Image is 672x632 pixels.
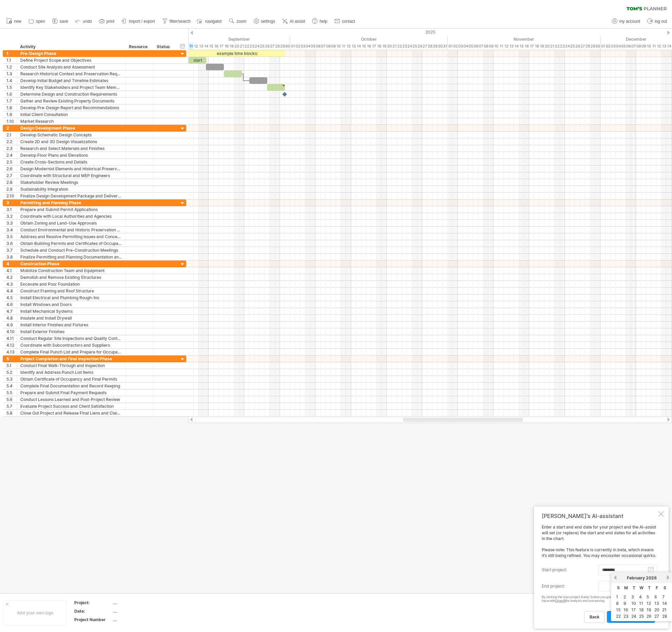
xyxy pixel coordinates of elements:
[236,19,246,24] span: zoom
[20,281,122,287] div: Excavate and Pour Foundation
[666,575,671,580] a: next
[631,607,636,613] a: 17
[468,43,473,50] div: Wednesday, 5 November 2025
[6,349,17,355] div: 4.13
[204,43,209,50] div: Sunday, 14 September 2025
[377,43,382,50] div: Saturday, 18 October 2025
[509,43,514,50] div: Thursday, 13 November 2025
[361,43,366,50] div: Wednesday, 15 October 2025
[570,43,575,50] div: Tuesday, 25 November 2025
[6,152,17,158] div: 2.4
[6,301,17,308] div: 4.6
[20,50,122,57] div: Pre-Design Phase
[615,594,619,600] a: 1
[6,125,17,131] div: 2
[6,193,17,199] div: 2.10
[664,585,666,590] span: Saturday
[20,308,122,314] div: Install Mechanical Systems
[550,43,555,50] div: Friday, 21 November 2025
[113,608,170,614] div: ....
[6,369,17,376] div: 5.2
[20,132,122,138] div: Develop Schematic Design Concepts
[74,600,112,606] div: Project:
[661,613,668,619] a: 28
[188,43,193,50] div: Thursday, 11 September 2025
[193,43,198,50] div: Friday, 12 September 2025
[6,111,17,118] div: 1.9
[74,608,112,614] div: Date:
[20,84,122,91] div: Identify Key Stakeholders and Project Team Members
[412,43,417,50] div: Saturday, 25 October 2025
[20,267,122,274] div: Mobilize Construction Team and Equipment
[6,240,17,247] div: 3.6
[542,513,657,519] div: [PERSON_NAME]'s AI-assistant
[638,613,645,619] a: 25
[448,43,453,50] div: Saturday, 1 November 2025
[351,43,356,50] div: Monday, 13 October 2025
[6,356,17,362] div: 5
[6,57,17,63] div: 1.1
[20,294,122,301] div: Install Electrical and Plumbing Rough-Ins
[615,600,619,607] a: 8
[160,17,193,26] a: filter/search
[638,607,645,613] a: 18
[438,43,443,50] div: Thursday, 30 October 2025
[6,199,17,206] div: 3
[14,19,21,24] span: new
[5,17,23,26] a: new
[6,98,17,104] div: 1.7
[624,585,628,590] span: Monday
[188,50,285,57] div: example time blocks:
[20,410,122,416] div: Close Out Project and Release Final Liens and Claims
[463,43,468,50] div: Tuesday, 4 November 2025
[453,43,458,50] div: Sunday, 2 November 2025
[6,166,17,172] div: 2.6
[20,369,122,376] div: Identify and Address Punch List Items
[341,43,346,50] div: Saturday, 11 October 2025
[6,254,17,260] div: 3.8
[20,186,122,192] div: Sustainability Integration
[542,524,657,623] div: Enter a start and end date for your project and the AI-assist will set (or replace) the start and...
[6,267,17,274] div: 4.1
[621,43,626,50] div: Friday, 5 December 2025
[20,356,122,362] div: Project Completion and Final Inspection Phase
[198,43,204,50] div: Saturday, 13 September 2025
[590,614,599,619] span: back
[636,43,641,50] div: Monday, 8 December 2025
[654,613,660,619] a: 27
[6,362,17,369] div: 5.1
[626,43,631,50] div: Saturday, 6 December 2025
[305,43,310,50] div: Saturday, 4 October 2025
[107,19,114,24] span: print
[6,77,17,84] div: 1.4
[254,43,260,50] div: Wednesday, 24 September 2025
[595,43,600,50] div: Sunday, 30 November 2025
[6,159,17,165] div: 2.5
[270,43,275,50] div: Saturday, 27 September 2025
[6,118,17,125] div: 1.10
[27,17,47,26] a: open
[326,43,331,50] div: Wednesday, 8 October 2025
[646,613,652,619] a: 26
[565,43,570,50] div: Monday, 24 November 2025
[310,17,329,26] a: help
[129,43,150,50] div: Resource
[392,43,397,50] div: Tuesday, 21 October 2025
[443,43,448,50] div: Friday, 31 October 2025
[20,247,122,253] div: Schedule and Conduct Pre-Construction Meetings
[20,261,122,267] div: Construction Phase
[483,43,488,50] div: Saturday, 8 November 2025
[157,43,172,50] div: Status
[20,152,122,158] div: Develop Floor Plans and Elevations
[20,362,122,369] div: Conduct Final Walk-Through and Inspection
[6,376,17,382] div: 5.3
[542,595,657,603] div: By clicking the 'plan project (beta)' button you grant us permission to share your input with for...
[417,43,422,50] div: Sunday, 26 October 2025
[113,617,170,623] div: ....
[20,138,122,145] div: Create 2D and 3D Design Visualizations
[20,91,122,97] div: Determine Design and Construction Requirements
[6,403,17,409] div: 5.7
[20,396,122,403] div: Conduct Lessons Learned and Post-Project Review
[20,322,122,328] div: Install Interior Finishes and Fixtures
[20,193,122,199] div: Finalize Design Development Package and Deliverables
